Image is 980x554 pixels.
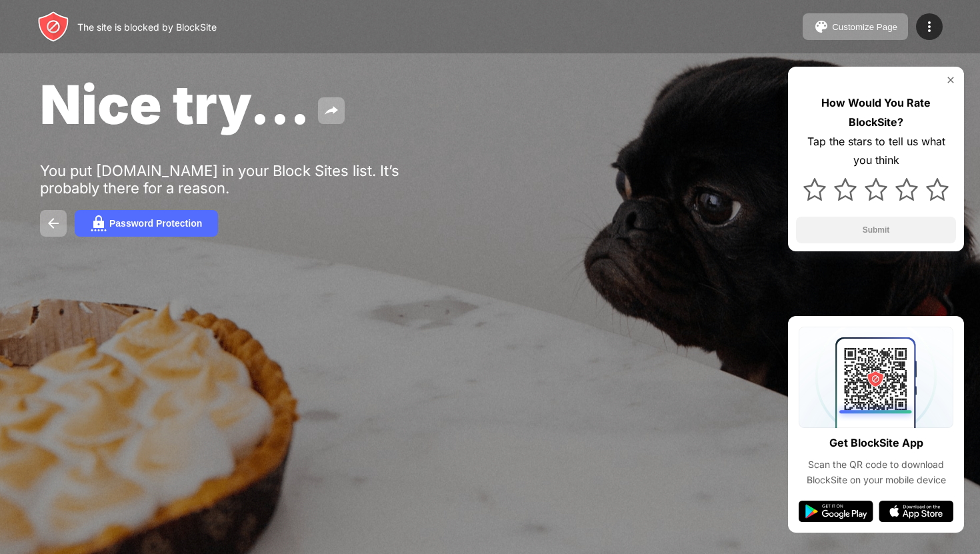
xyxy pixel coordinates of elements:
div: Customize Page [832,22,897,32]
img: share.svg [323,103,339,119]
div: Get BlockSite App [829,433,923,453]
img: pallet.svg [813,19,829,35]
img: qrcode.svg [799,327,953,428]
img: star.svg [926,178,949,201]
div: How Would You Rate BlockSite? [796,93,956,132]
img: google-play.svg [799,501,873,522]
img: password.svg [91,215,107,231]
img: star.svg [834,178,857,201]
img: menu-icon.svg [921,19,937,35]
button: Customize Page [803,13,908,40]
div: Scan the QR code to download BlockSite on your mobile device [799,457,953,487]
img: header-logo.svg [37,11,69,43]
div: Password Protection [109,218,202,229]
button: Submit [796,217,956,243]
img: back.svg [45,215,61,231]
img: star.svg [803,178,826,201]
img: star.svg [865,178,887,201]
img: app-store.svg [879,501,953,522]
img: rate-us-close.svg [945,75,956,85]
div: Tap the stars to tell us what you think [796,132,956,171]
div: You put [DOMAIN_NAME] in your Block Sites list. It’s probably there for a reason. [40,162,452,197]
div: The site is blocked by BlockSite [77,21,217,33]
img: star.svg [895,178,918,201]
button: Password Protection [75,210,218,237]
span: Nice try... [40,72,310,137]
